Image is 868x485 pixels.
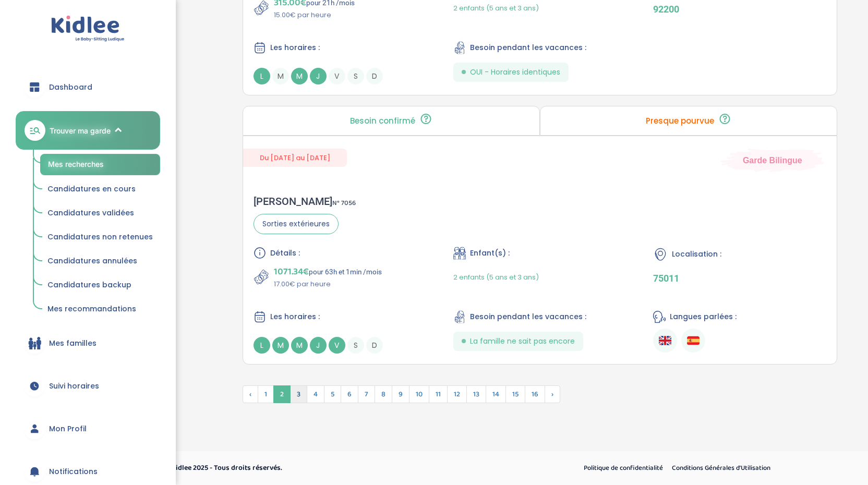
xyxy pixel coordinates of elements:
[290,385,307,403] span: 3
[243,385,258,403] span: ‹
[47,232,153,242] span: Candidatures non retenues
[40,299,160,319] a: Mes recommandations
[291,68,308,84] span: M
[329,68,345,84] span: V
[272,68,289,84] span: M
[49,381,99,392] span: Suivi horaires
[254,214,339,234] span: Sorties extérieures
[470,67,560,78] span: OUI - Horaires identiques
[470,248,510,259] span: Enfant(s) :
[40,179,160,199] a: Candidatures en cours
[40,275,160,295] a: Candidatures backup
[429,385,448,403] span: 11
[329,337,345,354] span: V
[653,273,826,284] p: 75011
[16,111,160,150] a: Trouver ma garde
[165,463,478,474] p: © Kidlee 2025 - Tous droits réservés.
[672,249,721,260] span: Localisation :
[258,385,274,403] span: 1
[270,248,300,259] span: Détails :
[743,154,802,166] span: Garde Bilingue
[274,10,355,20] p: 15.00€ par heure
[486,385,506,403] span: 14
[254,68,270,84] span: L
[49,82,92,93] span: Dashboard
[350,117,415,125] p: Besoin confirmé
[580,462,667,475] a: Politique de confidentialité
[47,184,136,194] span: Candidatures en cours
[409,385,429,403] span: 10
[659,334,671,347] img: Anglais
[453,272,539,282] span: 2 enfants (5 ans et 3 ans)
[375,385,392,403] span: 8
[291,337,308,354] span: M
[16,410,160,447] a: Mon Profil
[653,4,826,15] p: 92200
[40,227,160,247] a: Candidatures non retenues
[525,385,545,403] span: 16
[16,367,160,405] a: Suivi horaires
[273,385,291,403] span: 2
[687,334,700,347] img: Espagnol
[50,125,111,136] span: Trouver ma garde
[646,117,714,125] p: Presque pourvue
[49,338,97,349] span: Mes familles
[270,311,320,322] span: Les horaires :
[347,68,364,84] span: S
[40,154,160,175] a: Mes recherches
[272,337,289,354] span: M
[392,385,409,403] span: 9
[48,160,104,168] span: Mes recherches
[310,337,327,354] span: J
[49,423,87,434] span: Mon Profil
[40,203,160,223] a: Candidatures validées
[274,279,382,289] p: 17.00€ par heure
[341,385,358,403] span: 6
[332,198,356,209] span: N° 7056
[274,264,382,279] p: pour 63h et 1min /mois
[505,385,525,403] span: 15
[49,466,98,477] span: Notifications
[347,337,364,354] span: S
[16,324,160,362] a: Mes familles
[16,68,160,106] a: Dashboard
[670,311,737,322] span: Langues parlées :
[466,385,486,403] span: 13
[243,149,347,167] span: Du [DATE] au [DATE]
[470,42,586,53] span: Besoin pendant les vacances :
[47,256,137,266] span: Candidatures annulées
[310,68,327,84] span: J
[470,336,575,347] span: La famille ne sait pas encore
[366,68,383,84] span: D
[254,195,356,208] div: [PERSON_NAME]
[453,3,539,13] span: 2 enfants (5 ans et 3 ans)
[668,462,774,475] a: Conditions Générales d’Utilisation
[270,42,320,53] span: Les horaires :
[307,385,324,403] span: 4
[47,280,131,290] span: Candidatures backup
[470,311,586,322] span: Besoin pendant les vacances :
[47,304,136,314] span: Mes recommandations
[545,385,560,403] span: Suivant »
[254,337,270,354] span: L
[274,264,309,279] span: 1071.34€
[366,337,383,354] span: D
[40,251,160,271] a: Candidatures annulées
[447,385,467,403] span: 12
[47,208,134,218] span: Candidatures validées
[358,385,375,403] span: 7
[324,385,341,403] span: 5
[51,16,125,42] img: logo.svg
